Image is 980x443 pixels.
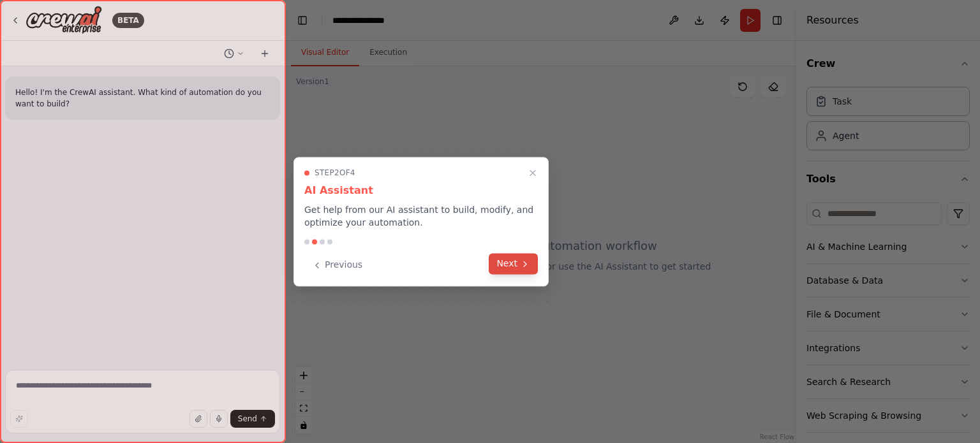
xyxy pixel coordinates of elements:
button: Hide left sidebar [293,11,311,29]
button: Previous [304,254,370,275]
button: Next [489,253,538,274]
span: Step 2 of 4 [315,168,355,178]
h3: AI Assistant [304,183,538,198]
button: Close walkthrough [525,165,540,180]
p: Get help from our AI assistant to build, modify, and optimize your automation. [304,203,538,229]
